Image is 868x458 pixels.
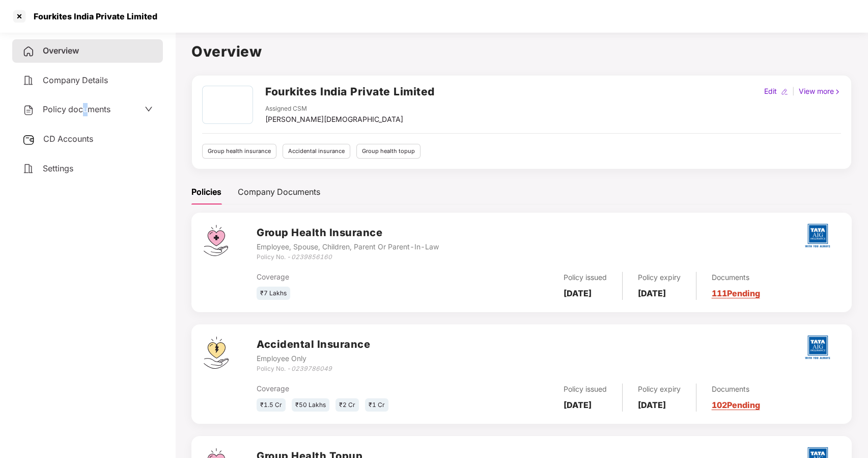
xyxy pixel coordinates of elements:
div: Policy No. - [257,364,370,374]
div: Company Documents [238,186,320,198]
div: ₹1.5 Cr [257,398,286,412]
h1: Overview [191,40,852,63]
a: 102 Pending [712,400,760,410]
h2: Fourkites India Private Limited [265,83,435,100]
div: ₹1 Cr [365,398,388,412]
img: svg+xml;base64,PHN2ZyB3aWR0aD0iMjUiIGhlaWdodD0iMjQiIHZpZXdCb3g9IjAgMCAyNSAyNCIgZmlsbD0ibm9uZSIgeG... [22,134,35,146]
div: Employee, Spouse, Children, Parent Or Parent-In-Law [257,241,439,252]
h3: Group Health Insurance [257,225,439,241]
div: ₹7 Lakhs [257,287,290,300]
b: [DATE] [564,288,592,298]
div: Policy expiry [638,384,681,395]
img: svg+xml;base64,PHN2ZyB4bWxucz0iaHR0cDovL3d3dy53My5vcmcvMjAwMC9zdmciIHdpZHRoPSI0Ny43MTQiIGhlaWdodD... [204,225,228,256]
img: svg+xml;base64,PHN2ZyB4bWxucz0iaHR0cDovL3d3dy53My5vcmcvMjAwMC9zdmciIHdpZHRoPSI0OS4zMjEiIGhlaWdodD... [204,337,229,369]
span: down [145,105,153,113]
img: rightIcon [834,88,841,95]
div: Policy issued [564,272,607,283]
div: Policy issued [564,384,607,395]
span: Policy documents [43,104,110,114]
div: Coverage [257,383,451,394]
span: CD Accounts [43,134,93,144]
div: Assigned CSM [265,104,403,114]
img: editIcon [781,88,788,95]
div: ₹2 Cr [335,398,359,412]
b: [DATE] [564,400,592,410]
div: Documents [712,272,760,283]
img: svg+xml;base64,PHN2ZyB4bWxucz0iaHR0cDovL3d3dy53My5vcmcvMjAwMC9zdmciIHdpZHRoPSIyNCIgaGVpZ2h0PSIyNC... [22,163,35,175]
img: svg+xml;base64,PHN2ZyB4bWxucz0iaHR0cDovL3d3dy53My5vcmcvMjAwMC9zdmciIHdpZHRoPSIyNCIgaGVpZ2h0PSIyNC... [22,104,35,116]
div: ₹50 Lakhs [292,398,329,412]
div: Accidental insurance [283,144,350,159]
span: Company Details [43,75,108,85]
h3: Accidental Insurance [257,337,370,352]
div: Fourkites India Private Limited [27,11,157,21]
a: 111 Pending [712,288,760,298]
img: svg+xml;base64,PHN2ZyB4bWxucz0iaHR0cDovL3d3dy53My5vcmcvMjAwMC9zdmciIHdpZHRoPSIyNCIgaGVpZ2h0PSIyNC... [22,45,35,58]
b: [DATE] [638,400,666,410]
div: Policy expiry [638,272,681,283]
img: tatag.png [800,329,835,365]
div: View more [797,86,843,97]
div: Policies [191,186,221,198]
b: [DATE] [638,288,666,298]
div: Coverage [257,271,451,283]
img: svg+xml;base64,PHN2ZyB4bWxucz0iaHR0cDovL3d3dy53My5vcmcvMjAwMC9zdmciIHdpZHRoPSIyNCIgaGVpZ2h0PSIyNC... [22,74,35,87]
div: Edit [762,86,779,97]
div: | [790,86,797,97]
div: Group health topup [356,144,421,159]
div: Policy No. - [257,252,439,262]
span: Overview [43,45,79,56]
div: [PERSON_NAME][DEMOGRAPHIC_DATA] [265,114,403,125]
i: 0239786049 [291,365,332,372]
div: Documents [712,384,760,395]
i: 0239856160 [291,253,332,261]
img: tatag.png [800,218,835,253]
span: Settings [43,163,73,173]
div: Employee Only [257,353,370,364]
div: Group health insurance [202,144,276,159]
